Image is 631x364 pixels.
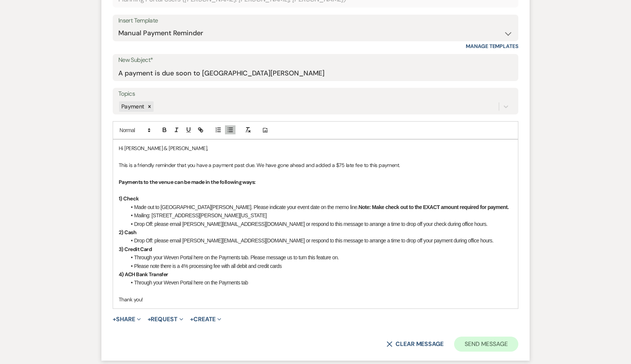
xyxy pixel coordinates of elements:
[126,278,512,287] li: Through your Weven Portal here on the Payments tab
[190,316,193,322] span: +
[119,144,512,152] p: Hi [PERSON_NAME] & [PERSON_NAME],
[113,316,116,322] span: +
[119,229,136,236] strong: 2) Cash
[386,341,444,347] button: Clear message
[126,253,512,262] li: Through your Weven Portal here on the Payments tab. Please message us to turn this feature on.
[119,101,145,112] div: Payment
[119,295,512,304] p: Thank you!
[454,337,518,352] button: Send Message
[126,203,512,211] li: Made out to [GEOGRAPHIC_DATA][PERSON_NAME]. Please indicate your event date on the memo line.
[118,89,513,99] label: Topics
[119,161,512,169] p: This is a friendly reminder that you have a payment past due. We have gone ahead and added a $75 ...
[148,316,151,322] span: +
[126,211,512,220] li: Mailing: [STREET_ADDRESS][PERSON_NAME][US_STATE]
[119,195,139,202] strong: 1) Check
[190,316,221,322] button: Create
[466,43,518,50] a: Manage Templates
[358,204,509,210] strong: Note: Make check out to the EXACT amount required for payment.
[118,15,513,26] div: Insert Template
[126,236,512,245] li: Drop Off: please email [PERSON_NAME][EMAIL_ADDRESS][DOMAIN_NAME] or respond to this message to ar...
[148,316,183,322] button: Request
[113,316,141,322] button: Share
[118,55,513,66] label: New Subject*
[119,271,168,278] strong: 4) ACH Bank Transfer
[126,220,512,228] li: Drop Off: please email [PERSON_NAME][EMAIL_ADDRESS][DOMAIN_NAME] or respond to this message to ar...
[119,179,256,185] strong: Payments to the venue can be made in the following ways:
[119,246,152,253] strong: 3) Credit Card
[126,262,512,270] li: Please note there is a 4% processing fee with all debit and credit cards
